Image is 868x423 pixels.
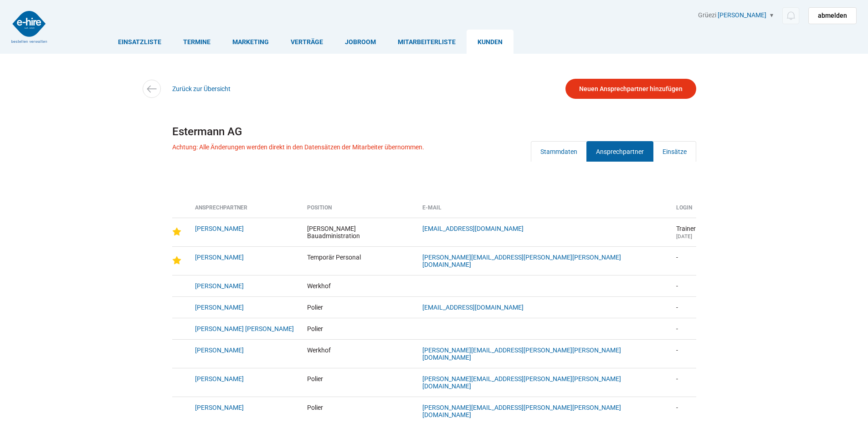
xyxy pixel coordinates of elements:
a: Zurück zur Übersicht [172,85,231,92]
th: E-Mail [416,204,670,218]
td: - [669,339,696,368]
a: Neuen Ansprechpartner hinzufügen [565,79,696,99]
div: Grüezi [698,11,857,24]
a: Stammdaten [531,141,587,162]
img: icon-arrow-left.svg [145,82,158,96]
td: Werkhof [300,275,415,296]
a: [EMAIL_ADDRESS][DOMAIN_NAME] [422,225,524,232]
img: logo2.png [11,11,47,43]
a: [PERSON_NAME] [195,404,244,411]
a: Einsätze [653,141,696,162]
a: Marketing [221,30,280,54]
a: [PERSON_NAME][EMAIL_ADDRESS][PERSON_NAME][PERSON_NAME][DOMAIN_NAME] [422,375,621,390]
td: Polier [300,296,415,318]
img: Star-icon.png [172,227,181,236]
img: icon-notification.svg [785,10,796,21]
a: Termine [172,30,221,54]
a: [PERSON_NAME] [195,282,244,290]
a: Mitarbeiterliste [387,30,467,54]
a: Jobroom [334,30,387,54]
td: Polier [300,318,415,339]
td: - [669,246,696,275]
td: Polier [300,368,415,397]
a: [PERSON_NAME] [195,375,244,382]
a: [PERSON_NAME] [195,347,244,354]
a: [PERSON_NAME] [PERSON_NAME] [195,325,294,332]
a: [PERSON_NAME][EMAIL_ADDRESS][PERSON_NAME][PERSON_NAME][DOMAIN_NAME] [422,254,621,268]
a: [PERSON_NAME][EMAIL_ADDRESS][PERSON_NAME][PERSON_NAME][DOMAIN_NAME] [422,404,621,418]
th: Position [300,204,415,218]
a: [PERSON_NAME][EMAIL_ADDRESS][PERSON_NAME][PERSON_NAME][DOMAIN_NAME] [422,347,621,361]
td: [PERSON_NAME] Bauadministration [300,218,415,246]
td: Temporär Personal [300,246,415,275]
img: Star-icon.png [172,256,181,265]
td: - [669,318,696,339]
a: [PERSON_NAME] [195,225,244,232]
th: Ansprechpartner [188,204,301,218]
td: - [669,275,696,296]
td: Trainer [669,218,696,246]
a: abmelden [808,7,857,24]
a: [PERSON_NAME] [718,11,766,19]
h1: Estermann AG [172,122,696,141]
a: [PERSON_NAME] [195,254,244,261]
a: Einsatzliste [107,30,172,54]
td: Werkhof [300,339,415,368]
small: [DATE] [676,233,692,240]
a: Kunden [467,30,514,54]
td: - [669,296,696,318]
a: Verträge [280,30,334,54]
a: Ansprechpartner [586,141,653,162]
a: [PERSON_NAME] [195,304,244,311]
th: Login [669,204,696,218]
td: - [669,368,696,397]
p: Achtung: Alle Änderungen werden direkt in den Datensätzen der Mitarbeiter übernommen. [172,143,424,151]
a: [EMAIL_ADDRESS][DOMAIN_NAME] [422,304,524,311]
